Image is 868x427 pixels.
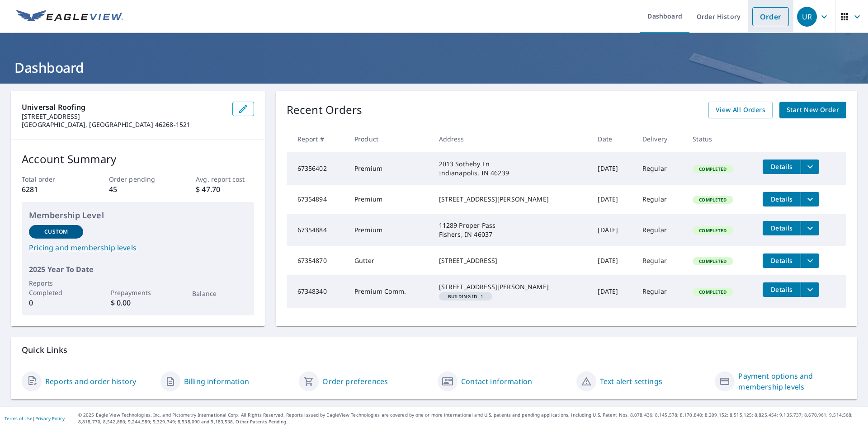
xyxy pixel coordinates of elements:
button: detailsBtn-67354884 [763,221,801,235]
a: Start New Order [779,102,846,118]
th: Address [432,126,591,152]
td: [DATE] [590,152,635,185]
p: Prepayments [111,288,165,297]
span: Details [768,224,795,232]
span: Start New Order [787,104,839,116]
span: Completed [693,258,732,264]
p: Reports Completed [29,278,83,297]
button: filesDropdownBtn-67348340 [801,282,819,297]
span: 1 [443,294,489,299]
td: 67354870 [287,246,347,275]
a: Contact information [461,376,532,387]
a: Reports and order history [45,376,136,387]
p: 45 [109,184,167,195]
div: 11289 Proper Pass Fishers, IN 46037 [439,221,584,239]
a: Terms of Use [5,415,33,422]
td: Regular [635,214,685,246]
p: $ 0.00 [111,297,165,308]
div: [STREET_ADDRESS][PERSON_NAME] [439,195,584,204]
td: [DATE] [590,246,635,275]
p: 6281 [22,184,80,195]
button: filesDropdownBtn-67354884 [801,221,819,235]
p: Custom [44,228,68,236]
button: filesDropdownBtn-67356402 [801,160,819,174]
h1: Dashboard [11,58,857,77]
div: [STREET_ADDRESS] [439,256,584,265]
a: Billing information [184,376,249,387]
a: Pricing and membership levels [29,242,247,253]
span: View All Orders [716,104,765,116]
span: Details [768,285,795,294]
td: 67354884 [287,214,347,246]
th: Delivery [635,126,685,152]
p: $ 47.70 [196,184,254,195]
td: Regular [635,275,685,308]
a: Order [752,7,789,26]
td: Regular [635,246,685,275]
a: Privacy Policy [35,415,65,422]
td: [DATE] [590,214,635,246]
td: 67356402 [287,152,347,185]
a: View All Orders [708,102,773,118]
td: Gutter [347,246,432,275]
button: detailsBtn-67354870 [763,253,801,268]
button: detailsBtn-67348340 [763,282,801,297]
p: Order pending [109,174,167,184]
div: [STREET_ADDRESS][PERSON_NAME] [439,282,584,291]
td: Premium [347,214,432,246]
p: Recent Orders [287,102,363,118]
a: Payment options and membership levels [738,371,846,392]
p: Universal Roofing [22,102,225,113]
p: Membership Level [29,209,247,221]
button: detailsBtn-67354894 [763,192,801,206]
p: Balance [192,289,246,298]
p: Total order [22,174,80,184]
p: [STREET_ADDRESS] [22,113,225,121]
td: 67354894 [287,185,347,214]
span: Completed [693,197,732,203]
button: detailsBtn-67356402 [763,160,801,174]
a: Order preferences [322,376,388,387]
span: Details [768,195,795,203]
div: 2013 Sotheby Ln Indianapolis, IN 46239 [439,160,584,178]
td: Regular [635,152,685,185]
p: © 2025 Eagle View Technologies, Inc. and Pictometry International Corp. All Rights Reserved. Repo... [78,412,863,425]
p: 2025 Year To Date [29,264,247,275]
span: Completed [693,227,732,234]
p: Avg. report cost [196,174,254,184]
td: [DATE] [590,185,635,214]
th: Status [685,126,755,152]
p: Quick Links [22,344,846,356]
p: Account Summary [22,151,254,167]
img: EV Logo [16,10,123,23]
a: Text alert settings [600,376,662,387]
span: Details [768,162,795,171]
div: UR [797,7,817,27]
p: | [5,416,65,421]
td: Premium Comm. [347,275,432,308]
td: 67348340 [287,275,347,308]
button: filesDropdownBtn-67354894 [801,192,819,206]
span: Details [768,256,795,265]
span: Completed [693,289,732,295]
td: Premium [347,152,432,185]
td: [DATE] [590,275,635,308]
th: Product [347,126,432,152]
em: Building ID [448,294,477,299]
p: 0 [29,297,83,308]
th: Date [590,126,635,152]
span: Completed [693,166,732,172]
td: Regular [635,185,685,214]
td: Premium [347,185,432,214]
p: [GEOGRAPHIC_DATA], [GEOGRAPHIC_DATA] 46268-1521 [22,121,225,129]
button: filesDropdownBtn-67354870 [801,253,819,268]
th: Report # [287,126,347,152]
